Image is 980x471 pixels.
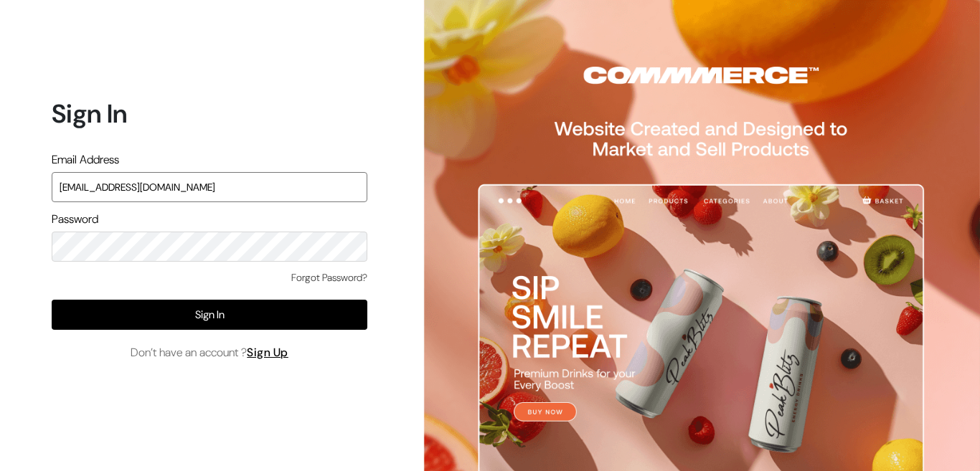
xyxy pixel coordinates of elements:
label: Email Address [52,151,119,168]
label: Password [52,211,98,228]
a: Forgot Password? [291,270,367,285]
a: Sign Up [247,345,288,360]
h1: Sign In [52,98,367,129]
span: Don’t have an account ? [131,344,288,361]
button: Sign In [52,300,367,330]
